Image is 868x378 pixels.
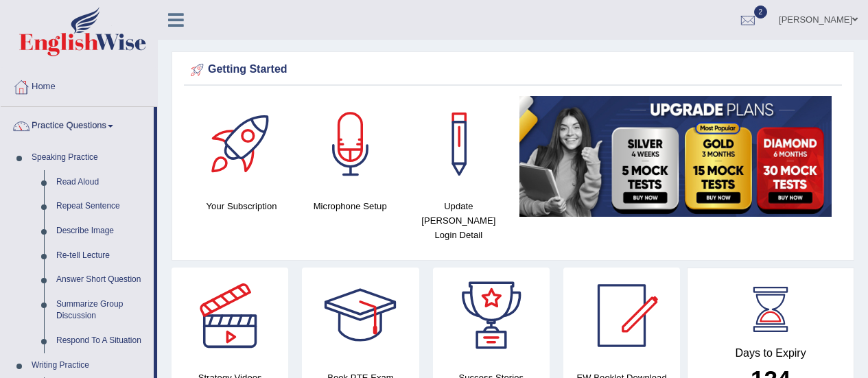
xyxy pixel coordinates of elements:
img: small5.jpg [519,96,832,217]
a: Answer Short Question [50,268,154,292]
a: Speaking Practice [25,145,154,170]
h4: Update [PERSON_NAME] Login Detail [411,199,506,242]
a: Respond To A Situation [50,329,154,353]
a: Home [1,68,157,102]
a: Practice Questions [1,107,154,141]
div: Getting Started [187,60,838,80]
a: Read Aloud [50,170,154,195]
a: Describe Image [50,219,154,244]
h4: Microphone Setup [303,199,397,213]
h4: Your Subscription [194,199,289,213]
h4: Days to Expiry [703,347,838,359]
span: 2 [754,5,768,19]
a: Writing Practice [25,353,154,378]
a: Summarize Group Discussion [50,292,154,329]
a: Repeat Sentence [50,194,154,219]
a: Re-tell Lecture [50,244,154,268]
